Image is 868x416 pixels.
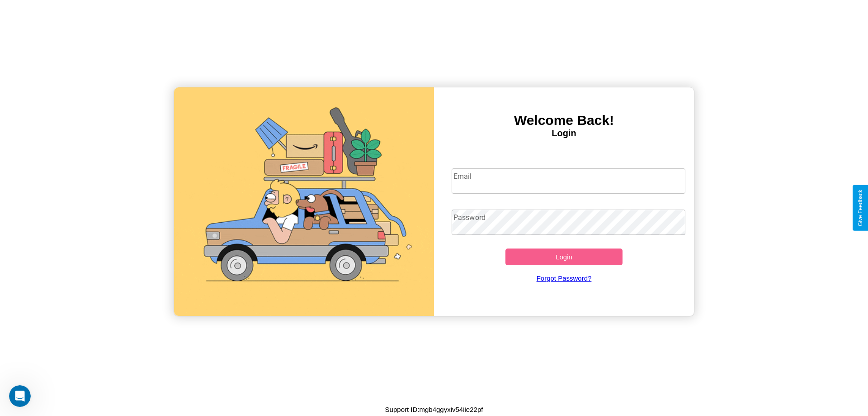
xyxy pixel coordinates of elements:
img: gif [174,87,434,316]
div: Give Feedback [857,190,863,226]
p: Support ID: mgb4ggyxiv54iie22pf [385,403,483,416]
h3: Welcome Back! [434,113,694,128]
h4: Login [434,128,694,139]
iframe: Intercom live chat [9,385,31,407]
a: Forgot Password? [447,265,681,291]
button: Login [505,249,623,265]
